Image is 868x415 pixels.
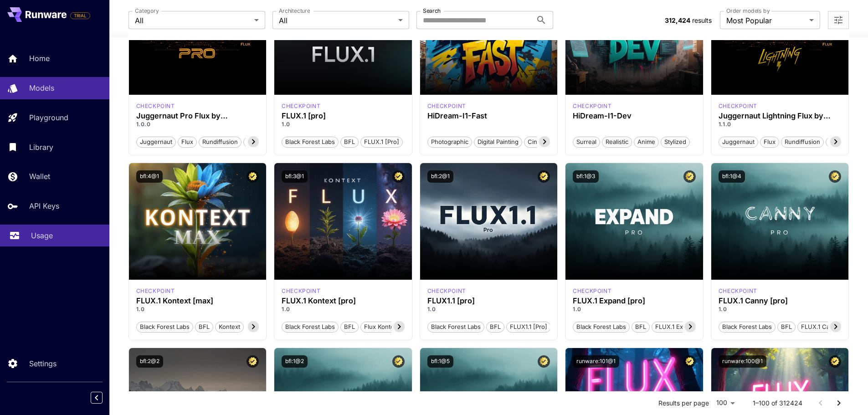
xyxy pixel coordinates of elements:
[760,136,779,148] button: flux
[282,305,405,313] p: 1.0
[524,136,559,148] button: Cinematic
[216,323,243,332] span: Kontext
[136,112,259,120] h3: Juggernaut Pro Flux by RunDiffusion
[361,323,402,332] span: Flux Kontext
[29,53,50,64] p: Home
[29,112,68,123] p: Playground
[719,120,842,128] p: 1.1.0
[778,323,795,332] span: BFL
[797,321,860,333] button: FLUX.1 Canny [pro]
[29,358,56,369] p: Settings
[360,136,403,148] button: FLUX.1 [pro]
[428,323,484,332] span: Black Forest Labs
[661,138,689,147] span: Stylized
[427,136,472,148] button: Photographic
[665,16,690,24] span: 312,424
[573,112,696,120] h3: HiDream-I1-Dev
[427,112,550,120] h3: HiDream-I1-Fast
[282,138,338,147] span: Black Forest Labs
[428,138,472,147] span: Photographic
[632,323,649,332] span: BFL
[573,355,619,368] button: runware:101@1
[427,355,453,368] button: bfl:1@5
[135,7,159,15] label: Category
[652,321,717,333] button: FLUX.1 Expand [pro]
[719,102,757,110] div: FLUX.1 D
[136,321,193,333] button: Black Forest Labs
[136,355,163,368] button: bfl:2@2
[427,297,550,305] h3: FLUX1.1 [pro]
[70,10,90,21] span: Add your payment card to enable full platform functionality.
[683,355,696,368] button: Certified Model – Vetted for best performance and includes a commercial license.
[719,287,757,295] p: checkpoint
[91,392,103,404] button: Collapse sidebar
[634,136,659,148] button: Anime
[573,136,600,148] button: Surreal
[361,138,402,147] span: FLUX.1 [pro]
[136,102,175,110] p: checkpoint
[573,102,611,110] div: HiDream Dev
[826,138,853,147] span: schnell
[719,287,757,295] div: fluxpro
[829,355,841,368] button: Certified Model – Vetted for best performance and includes a commercial license.
[602,138,632,147] span: Realistic
[199,138,241,147] span: rundiffusion
[282,120,405,128] p: 1.0
[136,102,175,110] div: FLUX.1 D
[136,297,259,305] div: FLUX.1 Kontext [max]
[798,323,859,332] span: FLUX.1 Canny [pro]
[506,321,551,333] button: FLUX1.1 [pro]
[573,287,611,295] div: fluxpro
[833,15,844,26] button: Open more filters
[427,102,466,110] p: checkpoint
[692,16,712,24] span: results
[726,15,806,26] span: Most Popular
[282,112,405,120] div: FLUX.1 [pro]
[392,170,405,183] button: Certified Model – Vetted for best performance and includes a commercial license.
[760,138,779,147] span: flux
[573,102,611,110] p: checkpoint
[777,321,796,333] button: BFL
[781,138,823,147] span: rundiffusion
[178,136,197,148] button: flux
[282,297,405,305] h3: FLUX.1 Kontext [pro]
[524,138,559,147] span: Cinematic
[29,200,59,211] p: API Keys
[573,287,611,295] p: checkpoint
[282,287,320,295] div: FLUX.1 Kontext [pro]
[719,112,842,120] h3: Juggernaut Lightning Flux by RunDiffusion
[360,321,403,333] button: Flux Kontext
[282,321,339,333] button: Black Forest Labs
[340,321,359,333] button: BFL
[282,287,320,295] p: checkpoint
[573,305,696,313] p: 1.0
[573,297,696,305] h3: FLUX.1 Expand [pro]
[136,136,176,148] button: juggernaut
[427,321,484,333] button: Black Forest Labs
[634,138,658,147] span: Anime
[247,170,259,183] button: Certified Model – Vetted for best performance and includes a commercial license.
[652,323,716,332] span: FLUX.1 Expand [pro]
[573,321,630,333] button: Black Forest Labs
[427,287,466,295] p: checkpoint
[247,355,259,368] button: Certified Model – Vetted for best performance and includes a commercial license.
[683,170,696,183] button: Certified Model – Vetted for best performance and includes a commercial license.
[31,230,53,241] p: Usage
[282,355,308,368] button: bfl:1@2
[719,305,842,313] p: 1.0
[719,297,842,305] h3: FLUX.1 Canny [pro]
[719,102,757,110] p: checkpoint
[719,323,775,332] span: Black Forest Labs
[282,323,338,332] span: Black Forest Labs
[719,170,745,183] button: bfl:1@4
[474,138,522,147] span: Digital Painting
[573,323,629,332] span: Black Forest Labs
[282,102,320,110] div: fluxpro
[215,321,244,333] button: Kontext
